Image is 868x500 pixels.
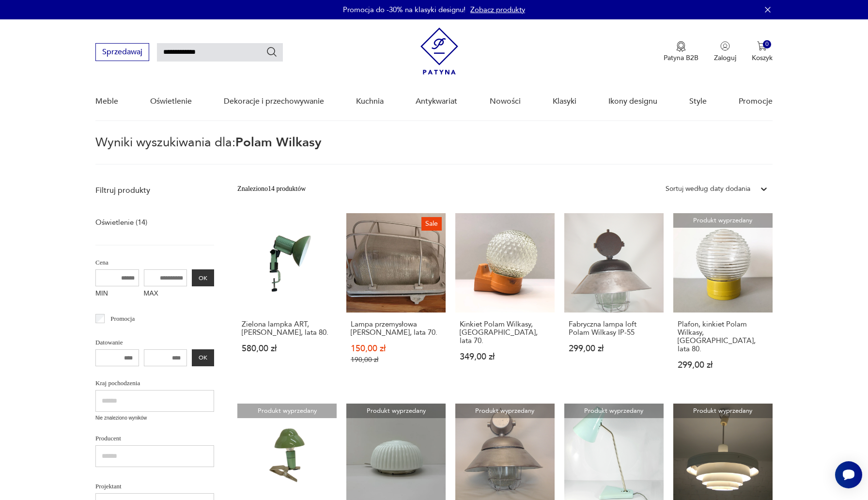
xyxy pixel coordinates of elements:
a: Style [689,83,707,120]
a: Zobacz produkty [470,5,525,15]
label: MIN [95,286,139,302]
p: Koszyk [752,53,773,62]
iframe: Smartsupp widget button [835,461,862,488]
a: Dekoracje i przechowywanie [224,83,324,120]
p: Filtruj produkty [95,185,214,196]
img: Ikona koszyka [757,41,767,51]
p: 580,00 zł [242,344,332,353]
a: Fabryczna lampa loft Polam Wilkasy IP-55Fabryczna lampa loft Polam Wilkasy IP-55299,00 zł [564,213,664,388]
p: 299,00 zł [678,361,768,369]
h3: Lampa przemysłowa [PERSON_NAME], lata 70. [351,320,441,337]
h3: Kinkiet Polam Wilkasy, [GEOGRAPHIC_DATA], lata 70. [460,320,550,345]
a: Promocje [739,83,773,120]
img: Ikonka użytkownika [720,41,730,51]
p: Wyniki wyszukiwania dla: [95,137,773,165]
a: Antykwariat [416,83,457,120]
p: Patyna B2B [664,53,698,62]
img: Ikona medalu [676,41,686,52]
button: Patyna B2B [664,41,698,62]
button: 0Koszyk [752,41,773,62]
p: Zaloguj [714,53,736,62]
div: Sortuj według daty dodania [666,184,750,194]
button: OK [192,269,214,286]
p: Promocja [110,313,135,324]
a: Oświetlenie (14) [95,216,147,229]
a: Kinkiet Polam Wilkasy, Polska, lata 70.Kinkiet Polam Wilkasy, [GEOGRAPHIC_DATA], lata 70.349,00 zł [455,213,555,388]
a: Produkt wyprzedanyPlafon, kinkiet Polam Wilkasy, Polska, lata 80.Plafon, kinkiet Polam Wilkasy, [... [673,213,773,388]
a: Ikony designu [608,83,657,120]
a: Nowości [490,83,521,120]
p: Datowanie [95,337,214,348]
a: SaleLampa przemysłowa Polam Wilkasy, lata 70.Lampa przemysłowa [PERSON_NAME], lata 70.150,00 zł19... [346,213,446,388]
p: Projektant [95,481,214,492]
button: OK [192,349,214,366]
p: Nie znaleziono wyników [95,414,214,422]
div: 0 [763,40,771,48]
div: Znaleziono 14 produktów [237,184,306,194]
h3: Zielona lampka ART, [PERSON_NAME], lata 80. [242,320,332,337]
a: Oświetlenie [150,83,192,120]
a: Zielona lampka ART, Polam Wilkasy, lata 80.Zielona lampka ART, [PERSON_NAME], lata 80.580,00 zł [237,213,337,388]
h3: Plafon, kinkiet Polam Wilkasy, [GEOGRAPHIC_DATA], lata 80. [678,320,768,353]
img: Patyna - sklep z meblami i dekoracjami vintage [420,28,458,75]
p: Promocja do -30% na klasyki designu! [343,5,465,15]
span: Polam Wilkasy [235,134,322,151]
p: Producent [95,433,214,444]
label: MAX [144,286,187,302]
p: Kraj pochodzenia [95,378,214,389]
a: Kuchnia [356,83,384,120]
p: 190,00 zł [351,356,441,364]
a: Ikona medaluPatyna B2B [664,41,698,62]
p: 299,00 zł [569,344,659,353]
button: Sprzedawaj [95,43,149,61]
h3: Fabryczna lampa loft Polam Wilkasy IP-55 [569,320,659,337]
a: Sprzedawaj [95,49,149,56]
button: Szukaj [266,46,278,58]
p: 349,00 zł [460,353,550,361]
p: Cena [95,257,214,268]
p: 150,00 zł [351,344,441,353]
a: Meble [95,83,118,120]
a: Klasyki [553,83,576,120]
button: Zaloguj [714,41,736,62]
